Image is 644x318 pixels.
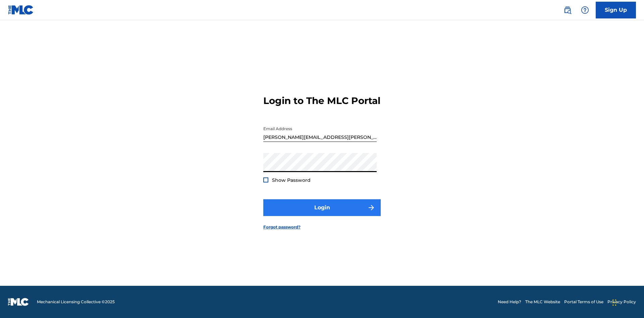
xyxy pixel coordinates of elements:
img: MLC Logo [8,5,34,15]
img: logo [8,298,29,306]
button: Login [263,199,381,216]
span: Show Password [272,177,311,183]
a: Privacy Policy [607,299,636,305]
span: Mechanical Licensing Collective © 2025 [37,299,115,305]
img: help [581,6,589,14]
img: f7272a7cc735f4ea7f67.svg [367,204,375,212]
iframe: Chat Widget [610,286,644,318]
a: Forgot password? [263,224,301,230]
img: search [563,6,572,14]
h3: Login to The MLC Portal [263,95,380,107]
a: Public Search [561,3,574,17]
a: Portal Terms of Use [564,299,603,305]
a: Need Help? [498,299,521,305]
a: Sign Up [596,2,636,18]
a: The MLC Website [525,299,560,305]
div: Drag [612,293,616,313]
div: Help [578,3,592,17]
